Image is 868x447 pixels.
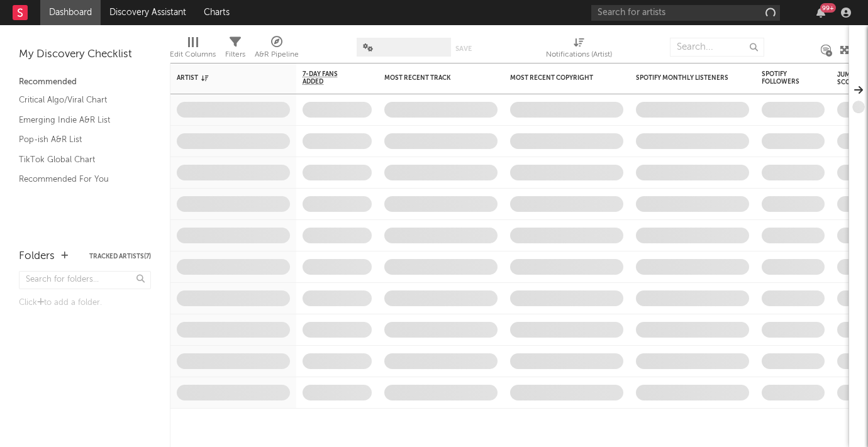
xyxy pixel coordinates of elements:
[591,5,780,21] input: Search for artists
[510,74,604,82] div: Most Recent Copyright
[19,295,151,311] div: Click to add a folder.
[170,47,216,62] div: Edit Columns
[816,8,825,18] button: 99+
[384,74,479,82] div: Most Recent Track
[177,74,271,82] div: Artist
[19,75,151,90] div: Recommended
[89,253,151,260] button: Tracked Artists(7)
[255,31,299,68] div: A&R Pipeline
[19,249,55,264] div: Folders
[19,133,138,146] a: Pop-ish A&R List
[820,3,836,13] div: 99 +
[19,172,138,186] a: Recommended For You
[225,31,245,68] div: Filters
[303,70,353,86] span: 7-Day Fans Added
[19,271,151,289] input: Search for folders...
[170,31,216,68] div: Edit Columns
[455,45,472,52] button: Save
[225,47,245,62] div: Filters
[636,74,730,82] div: Spotify Monthly Listeners
[19,93,138,107] a: Critical Algo/Viral Chart
[762,70,806,86] div: Spotify Followers
[546,31,612,68] div: Notifications (Artist)
[19,47,151,62] div: My Discovery Checklist
[19,153,138,167] a: TikTok Global Chart
[670,38,764,57] input: Search...
[19,113,138,127] a: Emerging Indie A&R List
[546,47,612,62] div: Notifications (Artist)
[255,47,299,62] div: A&R Pipeline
